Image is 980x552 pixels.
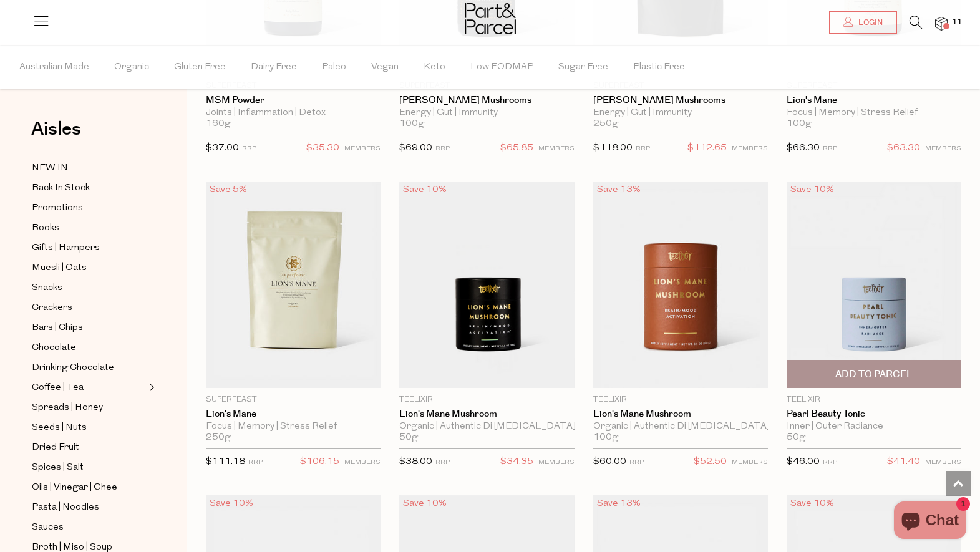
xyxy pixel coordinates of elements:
span: Oils | Vinegar | Ghee [32,480,117,495]
span: 100g [787,119,812,130]
span: 100g [593,432,618,443]
span: $46.00 [787,457,820,467]
div: Energy | Gut | Immunity [593,107,768,119]
span: Plastic Free [633,46,685,89]
span: Sugar Free [558,46,608,89]
small: RRP [248,459,263,466]
div: Save 10% [399,495,450,512]
inbox-online-store-chat: Shopify online store chat [890,501,970,542]
a: Books [32,220,145,236]
a: Coffee | Tea [32,380,145,395]
div: Joints | Inflammation | Detox [206,107,381,119]
span: Bars | Chips [32,321,83,336]
small: RRP [629,459,644,466]
span: $63.30 [887,140,920,157]
a: Gifts | Hampers [32,240,145,256]
small: MEMBERS [732,145,768,152]
span: $35.30 [306,140,339,157]
span: 250g [206,432,231,443]
a: Crackers [32,300,145,316]
div: Save 10% [206,495,257,512]
span: Crackers [32,301,72,316]
span: Drinking Chocolate [32,361,114,375]
a: Pasta | Noodles [32,500,145,515]
span: 50g [787,432,805,443]
small: MEMBERS [925,145,961,152]
span: $118.00 [593,143,633,153]
a: Dried Fruit [32,440,145,455]
a: Snacks [32,280,145,296]
a: Sauces [32,520,145,535]
p: Teelixir [593,394,768,405]
span: 160g [206,119,231,130]
div: Organic | Authentic Di [MEDICAL_DATA] Source [593,421,768,432]
span: 50g [399,432,418,443]
small: MEMBERS [538,459,575,466]
div: Save 5% [206,182,251,198]
span: $52.50 [694,454,727,470]
span: Aisles [31,115,81,143]
small: RRP [823,459,837,466]
span: 250g [593,119,618,130]
span: $38.00 [399,457,432,467]
div: Focus | Memory | Stress Relief [206,421,381,432]
span: $66.30 [787,143,820,153]
a: [PERSON_NAME] Mushrooms [399,95,574,106]
span: Muesli | Oats [32,261,87,276]
small: RRP [823,145,837,152]
span: Dairy Free [251,46,297,89]
a: Seeds | Nuts [32,420,145,435]
small: MEMBERS [925,459,961,466]
span: Snacks [32,281,62,296]
a: Lion's Mane Mushroom [593,409,768,420]
span: $106.15 [300,454,339,470]
img: Part&Parcel [465,3,516,34]
a: Chocolate [32,340,145,356]
a: Muesli | Oats [32,260,145,276]
p: Teelixir [399,394,574,405]
div: Save 13% [593,182,644,198]
span: $69.00 [399,143,432,153]
small: RRP [435,459,450,466]
span: Dried Fruit [32,440,79,455]
a: Back In Stock [32,180,145,196]
span: Sauces [32,520,64,535]
small: MEMBERS [344,145,381,152]
span: $37.00 [206,143,239,153]
img: Lion's Mane [206,182,381,388]
span: Add To Parcel [835,368,913,381]
a: Lion's Mane [206,409,381,420]
a: MSM Powder [206,95,381,106]
div: Organic | Authentic Di [MEDICAL_DATA] Source [399,421,574,432]
span: Chocolate [32,341,76,356]
img: Lion's Mane Mushroom [399,182,574,388]
span: $111.18 [206,457,245,467]
a: NEW IN [32,160,145,176]
small: RRP [242,145,256,152]
p: Teelixir [787,394,961,405]
span: Low FODMAP [470,46,533,89]
button: Expand/Collapse Coffee | Tea [146,380,155,395]
span: $65.85 [500,140,533,157]
span: 100g [399,119,424,130]
img: Lion's Mane Mushroom [593,182,768,388]
span: Organic [114,46,149,89]
img: Pearl Beauty Tonic [787,182,961,388]
span: Spices | Salt [32,460,84,475]
span: Vegan [371,46,399,89]
a: Bars | Chips [32,320,145,336]
a: Lion's Mane Mushroom [399,409,574,420]
span: NEW IN [32,161,68,176]
small: MEMBERS [344,459,381,466]
small: RRP [636,145,650,152]
a: Login [829,11,897,34]
span: Pasta | Noodles [32,500,99,515]
span: 11 [949,16,965,27]
small: MEMBERS [732,459,768,466]
span: Promotions [32,201,83,216]
a: Drinking Chocolate [32,360,145,375]
a: Spices | Salt [32,460,145,475]
span: $112.65 [687,140,727,157]
small: MEMBERS [538,145,575,152]
span: Spreads | Honey [32,400,103,415]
